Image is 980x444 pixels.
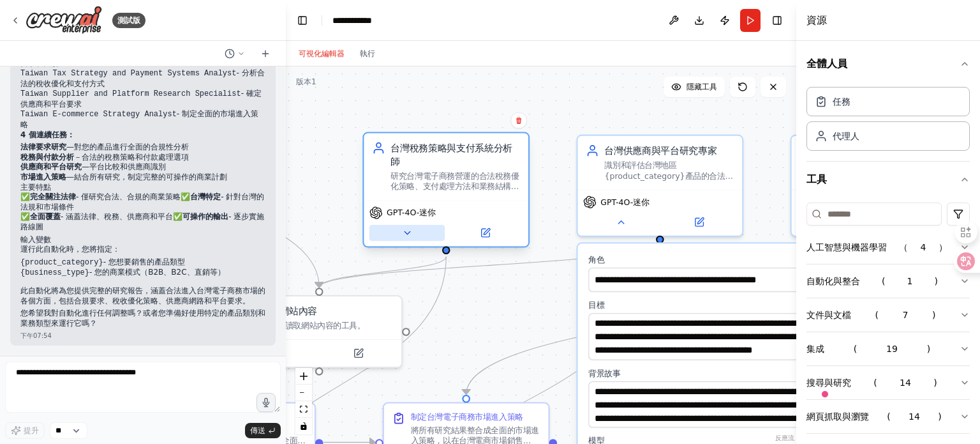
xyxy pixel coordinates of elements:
[939,242,947,252] font: ）
[20,235,51,244] font: 輸入變數
[20,172,66,181] font: 市場進入策略
[296,77,311,86] font: 版本
[899,242,908,252] font: （
[332,14,440,27] nav: 麵包屑
[82,162,166,171] font: —平台比較和供應商識別
[295,385,312,401] button: 縮小
[875,310,879,320] font: (
[20,89,241,98] code: Taiwan Supplier and Platform Research Specialist
[20,332,52,339] font: 下午07:54
[250,426,265,435] font: 傳送
[20,192,30,201] font: ✅
[20,162,82,171] font: 供應商和平台研究
[887,411,890,422] font: (
[768,11,786,29] button: 隱藏右側邊欄
[806,57,847,70] font: 全體人員
[313,243,667,287] g: Edge from ae4e16c4-e4f8-4675-98f5-70c330ba1831 to 1d845deb-4174-47b0-a70e-172d6c032116
[261,306,317,317] font: 閱讀網站內容
[387,208,435,218] font: GPT-4O-迷你
[806,400,970,433] button: 網頁抓取與瀏覽(14)
[245,423,281,438] button: 傳送
[20,68,265,88] font: - 分析合法的稅收優化和支付方式
[806,366,970,399] button: 搜尋與研究(14)
[5,422,45,439] button: 提升
[293,11,311,29] button: 隱藏左側邊欄
[934,276,937,286] font: )
[806,231,970,264] button: 人工智慧與機器學習（4）
[20,258,103,267] code: {product_category}
[360,49,375,58] font: 執行
[447,225,523,241] button: 在側面板中打開
[687,82,717,91] font: 隱藏工具
[938,411,941,422] font: )
[806,411,869,422] font: 網頁抓取與瀏覽
[20,89,262,109] font: - 確定供應商和平台要求
[661,214,736,230] button: 在側面板中打開
[20,245,120,254] font: 運行此自動化時，您將指定：
[900,378,911,388] font: 14
[66,142,189,151] font: —對您的產品進行全面的合規性分析
[20,183,51,192] font: 主要特點
[26,6,102,34] img: 標識
[20,286,265,305] font: 此自動化將為您提供完整的研究報告，涵蓋合法進入台灣電子商務市場的各個方面，包括合規要求、稅收優化策略、供應商網路和平台要求。
[74,153,189,162] font: －合法的稅務策略和付款處理選項
[390,142,512,167] font: 台灣稅務策略與支付系統分析師
[806,242,887,252] font: 人工智慧與機器學習
[103,257,185,266] font: - 您想要銷售的產品類型
[806,298,970,332] button: 文件與文檔(7)
[311,77,316,86] font: 1
[320,346,396,362] button: 在側面板中打開
[235,295,403,368] div: ScrapeWebsiteTool閱讀網站內容可用於讀取網站內容的工具。
[588,255,604,264] font: 角色
[600,197,649,207] font: GPT-4O-迷你
[299,49,345,58] font: 可視化編輯器
[411,412,523,422] font: 制定台灣電子商務市場進入策略
[362,135,530,250] div: 台灣稅務策略與支付系統分析師研究台灣電子商務營運的合法稅務優化策略、支付處理方法和業務結構選擇，重點關注{business_type}商業模式GPT-4O-迷你
[510,112,527,129] button: Delete node
[933,378,937,388] font: )
[806,197,970,444] div: 工具
[30,212,61,221] font: 全面覆蓋
[882,276,885,286] font: (
[20,130,75,139] font: 4 個連續任務：
[219,46,250,61] button: 切換到上一個聊天
[775,434,794,441] font: 反應流
[806,82,970,161] div: 全體人員
[20,142,66,151] font: 法律要求研究
[20,69,236,78] code: Taiwan Tax Strategy and Payment Systems Analyst
[886,344,898,354] font: 19
[89,268,225,277] font: - 您的商業模式（B2B、B2C、直銷等）
[806,310,851,320] font: 文件與文檔
[907,276,913,286] font: 1
[806,46,970,82] button: 全體人員
[20,212,30,221] font: ✅
[576,135,743,237] div: 台灣供應商與平台研究專家識別和評估台灣地區{product_category}產品的合法供應商、製造商和分銷商，並分析主要電子商務平台及其要求GPT-4O-迷你角色目標**** **** ***...
[604,145,716,156] font: 台灣供應商與平台研究專家
[775,434,794,441] a: React Flow 歸因
[854,344,857,354] font: (
[255,46,276,61] button: 開始新聊天
[664,77,725,97] button: 隱藏工具
[20,110,177,119] code: Taiwan E-commerce Strategy Analyst
[20,212,264,231] font: - 逐步實施路線圖
[909,411,920,422] font: 14
[20,268,89,277] code: {business_type}
[806,173,827,185] font: 工具
[806,332,970,365] button: 集成(19)
[921,242,926,252] font: 4
[261,321,365,331] font: 可用於讀取網站內容的工具。
[20,48,263,68] font: - 研究法律要求和法規
[256,393,276,412] button: 點擊說出您的自動化想法
[66,172,227,181] font: —結合所有研究，制定完整的可操作的商業計劃
[588,300,604,310] font: 目標
[903,310,909,320] font: 7
[833,131,859,141] font: 代理人
[873,378,877,388] font: (
[806,264,970,298] button: 自動化與整合(1)
[588,369,620,378] font: 背景故事
[833,96,850,107] font: 任務
[295,418,312,434] button: 切換互動性
[604,160,733,202] font: 識別和評估台灣地區{product_category}產品的合法供應商、製造商和分銷商，並分析主要電子商務平台及其要求
[117,16,140,25] font: 測試版
[182,212,228,221] font: 可操作的輸出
